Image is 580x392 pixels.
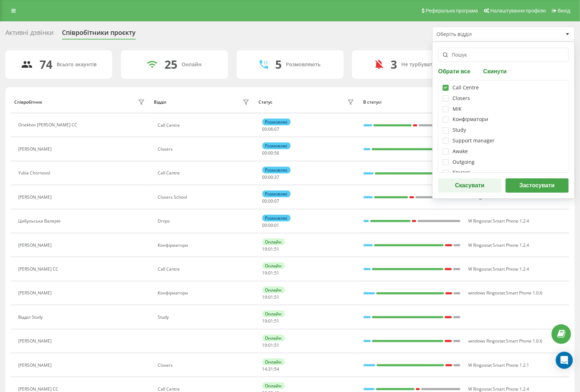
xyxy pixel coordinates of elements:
div: [PERSON_NAME] [18,147,53,152]
div: [PERSON_NAME] [18,291,53,296]
div: Оберіть відділ [437,31,522,37]
div: Цибульська Валерія [18,219,62,224]
div: Support manager [453,138,495,144]
span: 00 [262,150,267,156]
span: windows Ringostat Smart Phone 1.0.6 [468,338,542,344]
button: Скасувати [438,178,501,193]
div: [PERSON_NAME] [18,243,53,248]
div: Розмовляє [262,119,291,125]
div: [PERSON_NAME] CC [18,267,60,272]
div: Конфірматори [453,116,488,122]
div: В статусі [363,100,461,105]
span: 19 [262,246,267,252]
span: 00 [262,198,267,204]
div: Онлайн [262,335,285,341]
button: Застосувати [506,178,569,193]
div: [PERSON_NAME] CC [18,387,60,392]
span: 19 [262,318,267,324]
div: 5 [275,58,282,71]
div: : : [262,199,279,204]
span: 54 [275,366,279,372]
div: Онлайн [262,359,285,365]
div: Розмовляють [286,62,320,68]
div: Call Centre [158,267,251,272]
button: Скинути [481,68,509,74]
div: Статус [258,100,272,105]
div: 25 [164,58,177,71]
div: Конфірматори [158,243,251,248]
span: 00 [268,198,273,204]
span: 19 [262,270,267,276]
div: Oriekhov [PERSON_NAME] CC [18,122,79,127]
span: 00 [268,174,273,180]
div: МІК [453,106,462,112]
div: Розмовляє [262,142,291,149]
div: : : [262,127,279,132]
span: 00 [262,222,267,228]
div: Closers [158,363,251,368]
span: 19 [262,342,267,348]
div: : : [262,367,279,372]
div: Активні дзвінки [5,29,53,40]
div: Outgoing [453,159,475,165]
span: 00 [262,174,267,180]
span: 51 [275,246,279,252]
div: : : [262,247,279,252]
div: : : [262,175,279,180]
input: Пошук [438,48,569,62]
div: Study [453,127,466,133]
div: Study [158,315,251,320]
div: 74 [40,58,53,71]
span: 14 [262,366,267,372]
span: Реферальна програма [426,8,478,14]
div: Онлайн [262,287,285,293]
span: 06 [268,126,273,132]
div: Не турбувати [401,62,436,68]
div: Онлайн [262,262,285,269]
div: Відділ Study [18,315,45,320]
span: 01 [268,318,273,324]
div: Співробітники проєкту [62,29,136,40]
div: Відділ [154,100,166,105]
div: Онлайн [262,382,285,389]
span: 07 [275,198,279,204]
div: : : [262,343,279,348]
span: 00 [262,126,267,132]
span: 01 [275,222,279,228]
div: 3 [391,58,397,71]
div: : : [262,319,279,324]
div: Closers [158,147,251,152]
div: : : [262,223,279,228]
span: 01 [268,246,273,252]
span: Налаштування профілю [490,8,546,14]
span: 01 [268,270,273,276]
div: Аwake [453,148,468,155]
span: 51 [275,294,279,300]
span: W Ringostat Smart Phone 1.2.1 [468,362,529,368]
span: W Ringostat Smart Phone 1.2.4 [468,218,529,224]
div: Розмовляє [262,215,291,221]
span: windows Ringostat Smart Phone 1.0.6 [468,290,542,296]
div: : : [262,295,279,300]
span: 00 [268,222,273,228]
span: 56 [275,150,279,156]
div: Співробітник [14,100,42,105]
span: W Ringostat Smart Phone 1.2.4 [468,266,529,272]
div: Конфірматори [158,291,251,296]
div: Call Centre [158,171,251,176]
div: Yuliia Chornovol [18,171,52,176]
div: Кризис [453,169,470,176]
span: 51 [275,318,279,324]
div: Розмовляє [262,190,291,197]
span: 01 [268,342,273,348]
button: Обрати все [438,68,472,74]
div: Онлайн [262,310,285,317]
span: 37 [275,174,279,180]
div: Closers [453,95,470,101]
span: 51 [275,342,279,348]
div: Closers School [158,195,251,200]
div: Онлайн [182,62,202,68]
span: 31 [268,366,273,372]
span: W Ringostat Smart Phone 1.2.4 [468,242,529,248]
span: Вихід [558,8,570,14]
